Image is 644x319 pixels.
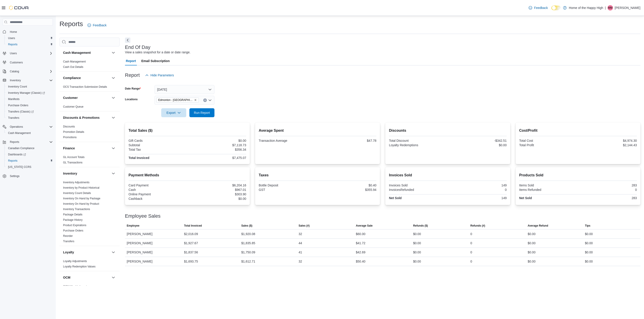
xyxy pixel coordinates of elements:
[63,181,89,184] a: Inventory Adjustments
[4,145,55,151] button: Canadian Compliance
[111,275,116,280] button: OCM
[63,60,86,63] span: Cash Management
[318,188,376,192] div: $355.94
[129,156,149,160] strong: Total Invoiced
[184,231,198,237] div: $2,016.09
[63,161,83,164] span: GL Transactions
[6,103,53,108] span: Purchase Orders
[8,139,53,145] span: Reports
[579,143,637,147] div: $2,144.43
[63,275,110,280] button: OCM
[389,188,447,192] div: InvoicesRefunded
[259,173,376,178] h2: Taxes
[184,240,198,246] div: $1,927.67
[356,231,365,237] div: $60.00
[59,154,120,167] div: Finance
[111,50,116,55] button: Cash Management
[63,218,83,221] a: Package History
[8,146,34,150] span: Canadian Compliance
[63,202,99,206] span: Inventory On Hand by Product
[63,285,91,288] span: OCM Weekly Inventory
[63,115,100,120] h3: Discounts & Promotions
[389,143,447,147] div: Loyalty Redemptions
[143,71,176,80] button: Hide Parameters
[63,76,110,80] button: Compliance
[6,109,53,114] span: Transfers (Classic)
[188,156,246,160] div: $7,475.07
[189,108,214,117] button: Run Report
[129,128,246,133] h2: Total Sales ($)
[8,173,21,179] a: Settings
[605,5,606,10] p: |
[528,250,536,255] div: $0.00
[6,109,36,114] a: Transfers (Classic)
[8,51,53,56] span: Users
[519,139,577,142] div: Total Cost
[4,96,55,102] button: Manifests
[129,197,186,200] div: Cashback
[63,155,85,159] span: GL Account Totals
[527,3,549,12] a: Feedback
[63,130,84,133] a: Promotion Details
[528,259,536,264] div: $0.00
[63,186,100,190] span: Inventory by Product Historical
[208,98,212,102] button: Open list of options
[241,259,255,264] div: $1,612.71
[449,196,507,200] div: 149
[8,116,19,120] span: Transfers
[63,105,83,108] a: Customer Queue
[615,5,640,10] p: [PERSON_NAME]
[10,140,19,144] span: Reports
[161,108,186,117] button: Export
[413,224,428,227] span: Refunds ($)
[125,73,140,78] h3: Report
[8,104,28,107] span: Purchase Orders
[63,161,83,164] a: GL Transactions
[6,115,53,121] span: Transfers
[8,153,26,156] span: Dashboards
[129,188,186,192] div: Cash
[63,234,73,238] a: Reorder
[389,183,447,187] div: Invoices Sold
[470,224,485,227] span: Refunds (#)
[519,143,577,147] div: Total Profit
[194,99,197,101] button: Remove Edmonton - Terrace Plaza - Fire & Flower from selection in this group
[63,171,77,176] h3: Inventory
[125,239,182,248] div: [PERSON_NAME]
[59,180,120,246] div: Inventory
[528,231,536,237] div: $0.00
[63,213,83,216] a: Package Details
[389,173,506,178] h2: Invoices Sold
[63,259,87,263] span: Loyalty Adjustments
[188,183,246,187] div: $6,204.16
[519,196,532,200] strong: Net Sold
[63,156,85,159] a: GL Account Totals
[127,224,140,227] span: Employee
[6,130,32,136] a: Cash Management
[63,240,74,243] span: Transfers
[125,50,191,55] div: View a sales snapshot for a date or date range.
[59,104,120,111] div: Customer
[6,42,53,47] span: Reports
[519,128,637,133] h2: Cost/Profit
[63,146,110,150] button: Finance
[86,21,108,30] a: Feedback
[125,229,182,238] div: [PERSON_NAME]
[1,28,55,35] button: Home
[126,56,136,65] span: Report
[63,224,86,227] a: Product Expirations
[63,250,74,254] h3: Loyalty
[63,181,89,184] span: Inventory Adjustments
[8,78,53,83] span: Inventory
[356,259,365,264] div: $50.40
[299,259,302,264] div: 32
[6,103,30,108] a: Purchase Orders
[10,174,19,178] span: Settings
[8,124,25,129] button: Operations
[413,240,421,246] div: $0.00
[8,36,15,40] span: Users
[63,65,83,69] span: Cash Out Details
[8,173,53,179] span: Settings
[470,240,472,246] div: 0
[111,171,116,176] button: Inventory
